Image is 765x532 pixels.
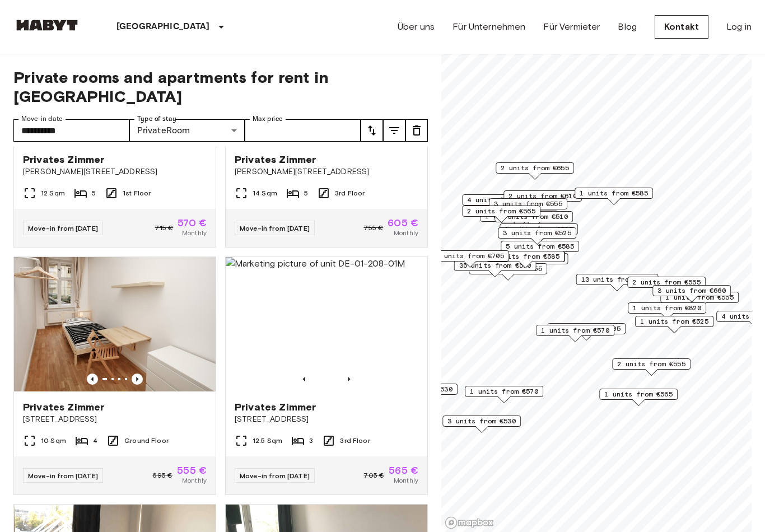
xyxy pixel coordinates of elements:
[116,20,210,34] p: [GEOGRAPHIC_DATA]
[489,198,567,216] div: Map marker
[632,277,701,287] span: 2 units from €555
[340,436,370,446] span: 3rd Floor
[226,257,427,391] img: Marketing picture of unit DE-01-208-01M
[28,224,98,232] span: Move-in from [DATE]
[235,414,418,425] span: [STREET_ADDRESS]
[726,20,752,34] a: Log in
[506,241,574,251] span: 5 units from €585
[665,292,734,302] span: 1 units from €555
[240,224,310,232] span: Move-in from [DATE]
[541,325,609,335] span: 1 units from €570
[462,194,540,212] div: Map marker
[152,470,172,480] span: 695 €
[13,68,428,106] span: Private rooms and apartments for rent in [GEOGRAPHIC_DATA]
[178,218,207,228] span: 570 €
[640,316,708,326] span: 1 units from €525
[389,465,418,475] span: 565 €
[633,303,701,313] span: 1 units from €820
[361,119,383,142] button: tune
[235,153,316,166] span: Privates Zimmer
[486,251,565,268] div: Map marker
[405,119,428,142] button: tune
[253,114,283,124] label: Max price
[309,436,313,446] span: 3
[454,260,537,277] div: Map marker
[575,188,653,205] div: Map marker
[155,223,173,233] span: 715 €
[465,386,543,403] div: Map marker
[14,257,216,391] img: Marketing picture of unit DE-01-242-04M
[635,316,713,333] div: Map marker
[235,166,418,178] span: [PERSON_NAME][STREET_ADDRESS]
[13,256,216,495] a: Marketing picture of unit DE-01-242-04MPrevious imagePrevious imagePrivates Zimmer[STREET_ADDRESS...
[604,389,673,399] span: 1 units from €565
[628,302,706,320] div: Map marker
[599,389,678,406] div: Map marker
[494,199,562,209] span: 3 units from €555
[547,323,626,340] div: Map marker
[13,20,81,31] img: Habyt
[240,472,310,480] span: Move-in from [DATE]
[124,436,169,446] span: Ground Floor
[617,359,685,369] span: 2 units from €555
[447,416,516,426] span: 3 units from €530
[92,188,96,198] span: 5
[298,374,310,385] button: Previous image
[467,206,535,216] span: 2 units from €565
[500,223,578,241] div: Map marker
[501,163,569,173] span: 2 units from €655
[498,227,576,245] div: Map marker
[655,15,708,39] a: Kontakt
[23,153,104,166] span: Privates Zimmer
[335,188,365,198] span: 3rd Floor
[580,188,648,198] span: 1 units from €585
[505,224,573,234] span: 1 units from €525
[453,20,525,34] a: Für Unternehmen
[23,400,104,414] span: Privates Zimmer
[132,374,143,385] button: Previous image
[225,256,428,495] a: Marketing picture of unit DE-01-208-01MPrevious imagePrevious imagePrivates Zimmer[STREET_ADDRESS...
[436,251,504,261] span: 3 units from €705
[394,228,418,238] span: Monthly
[253,188,277,198] span: 14 Sqm
[23,166,207,178] span: [PERSON_NAME][STREET_ADDRESS]
[627,277,706,294] div: Map marker
[182,475,207,486] span: Monthly
[363,223,383,233] span: 755 €
[93,436,97,446] span: 4
[383,119,405,142] button: tune
[41,188,65,198] span: 12 Sqm
[13,119,129,142] input: Choose date, selected date is 25 Aug 2025
[618,20,637,34] a: Blog
[486,253,568,270] div: Map marker
[552,324,621,334] span: 1 units from €605
[509,191,577,201] span: 2 units from €610
[137,114,176,124] label: Type of stay
[581,274,654,284] span: 13 units from €565
[496,162,574,180] div: Map marker
[652,285,731,302] div: Map marker
[445,516,494,529] a: Mapbox logo
[388,218,418,228] span: 605 €
[235,400,316,414] span: Privates Zimmer
[384,384,453,394] span: 4 units from €530
[500,212,568,222] span: 2 units from €510
[21,114,63,124] label: Move-in date
[576,274,659,291] div: Map marker
[657,286,726,296] span: 3 units from €660
[543,20,600,34] a: Für Vermieter
[343,374,354,385] button: Previous image
[182,228,207,238] span: Monthly
[129,119,245,142] div: PrivateRoom
[491,251,559,262] span: 3 units from €585
[442,416,521,433] div: Map marker
[470,386,538,396] span: 1 units from €570
[474,264,542,274] span: 1 units from €555
[612,358,691,376] div: Map marker
[503,228,571,238] span: 3 units from €525
[394,475,418,486] span: Monthly
[87,374,98,385] button: Previous image
[41,436,66,446] span: 10 Sqm
[363,470,384,480] span: 705 €
[462,206,540,223] div: Map marker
